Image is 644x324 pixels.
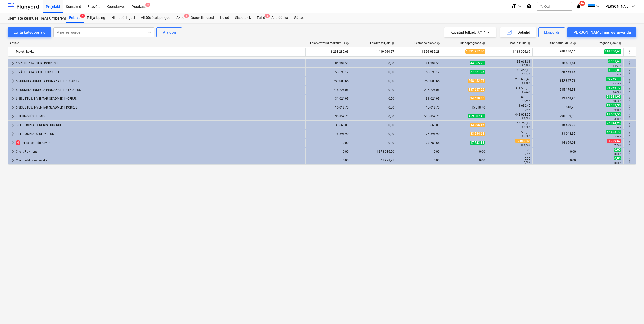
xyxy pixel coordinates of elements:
[353,88,394,92] div: 0,00
[232,13,254,23] a: Sissetulek
[10,140,16,146] span: keyboard_arrow_right
[10,131,16,137] span: keyboard_arrow_right
[398,79,440,83] div: 250 000,65
[561,141,576,144] span: 14 699,08
[16,156,303,165] div: Client additional works
[444,150,485,153] div: 0,00
[265,14,270,18] span: 3
[308,115,349,118] div: 530 859,73
[291,13,308,23] div: Sätted
[308,150,349,153] div: 0,00
[10,60,16,66] span: keyboard_arrow_right
[16,139,303,147] div: Tellija lisatööd ATV-le
[470,141,485,145] span: 17 723,83
[450,29,490,36] div: Kuvatud tulbad : 7/14
[524,152,530,155] small: 0,00%
[173,13,187,23] div: Aktid
[398,115,440,118] div: 530 859,73
[10,149,16,155] span: keyboard_arrow_right
[608,59,621,63] span: 6 301,64
[489,95,530,102] div: 12 538,90
[370,41,394,45] div: Eelarve tellijale
[627,78,633,84] span: Rohkem tegevusi
[489,113,530,120] div: 448 003,95
[522,73,530,75] small: 92,87%
[561,123,576,127] span: 16 530,38
[308,132,349,136] div: 76 596,90
[254,13,268,23] a: Failid3
[598,41,622,45] div: Prognoosijääk
[414,41,440,45] div: Eesmärkeelarve
[353,97,394,100] div: 0,00
[460,41,485,45] div: Hinnaprognoos
[16,95,303,103] div: 6 SISUSTUS, INVENTAR, SEADMED I KORRUS
[613,135,621,138] small: 63,24%
[398,88,440,92] div: 215 225,06
[515,139,530,143] span: 19 063,40
[470,132,485,136] span: 83 234,68
[353,159,394,162] div: 41 928,27
[606,95,621,99] span: 21 931,95
[308,48,349,56] div: 1 298 280,63
[254,13,268,23] div: Failid
[108,13,138,23] a: Hinnapäringud
[10,157,16,164] span: keyboard_arrow_right
[398,70,440,74] div: 58 599,12
[444,106,485,109] div: 15 018,70
[468,79,485,83] span: 268 452,57
[522,82,530,84] small: 81,46%
[84,13,108,23] a: Tellija leping
[561,70,576,74] span: 25 466,85
[353,132,394,136] div: 0,00
[353,106,394,109] div: 0,00
[353,70,394,74] div: 0,00
[489,130,530,138] div: 30 598,95
[559,49,576,54] span: 788 230,14
[559,88,576,91] span: 215 176,53
[268,13,291,23] a: Analüütika
[173,13,187,23] a: Aktid1
[608,68,621,72] span: 1 955,00
[353,141,394,145] div: 0,00
[10,87,16,93] span: keyboard_arrow_right
[607,139,621,143] span: -1 339,57
[138,13,173,23] a: Alltöövõtulepingud
[627,104,633,111] span: Rohkem tegevusi
[16,103,303,112] div: 6 SISUSTUS, INVENTAR, SEADMED II KORRUS
[398,62,440,65] div: 81 298,53
[606,103,621,107] span: 13 382,30
[489,148,530,155] div: 0,00
[613,64,621,67] small: 14,01%
[16,148,303,156] div: Client Payment
[627,69,633,75] span: Rohkem tegevusi
[627,87,633,93] span: Rohkem tegevusi
[444,159,485,162] div: 0,00
[614,156,621,160] span: 0,00
[14,29,45,36] div: Lülita kategooriaid
[538,27,565,37] button: Ekspordi
[535,150,576,153] div: 0,00
[627,49,633,55] span: Rohkem tegevusi
[398,132,440,136] div: 76 596,90
[353,115,394,118] div: 0,00
[66,13,84,23] a: Eelarve4
[398,123,440,127] div: 39 660,00
[10,104,16,111] span: keyboard_arrow_right
[163,29,176,36] div: Ajajoon
[308,159,349,162] div: 0,00
[489,86,530,93] div: 301 590,30
[522,90,530,93] small: 89,32%
[535,159,576,162] div: 0,00
[353,48,394,56] div: 1 419 964,27
[16,130,303,138] div: 9 EHITUSPLATSI ÜLDKULUD
[572,42,576,45] span: help
[345,42,349,45] span: help
[187,13,217,23] div: Ostutellimused
[353,123,394,127] div: 0,00
[16,112,303,120] div: 7 TEHNOSÜSTEEMID
[604,49,621,54] span: 218 750,67
[489,48,530,56] div: 1 113 006,69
